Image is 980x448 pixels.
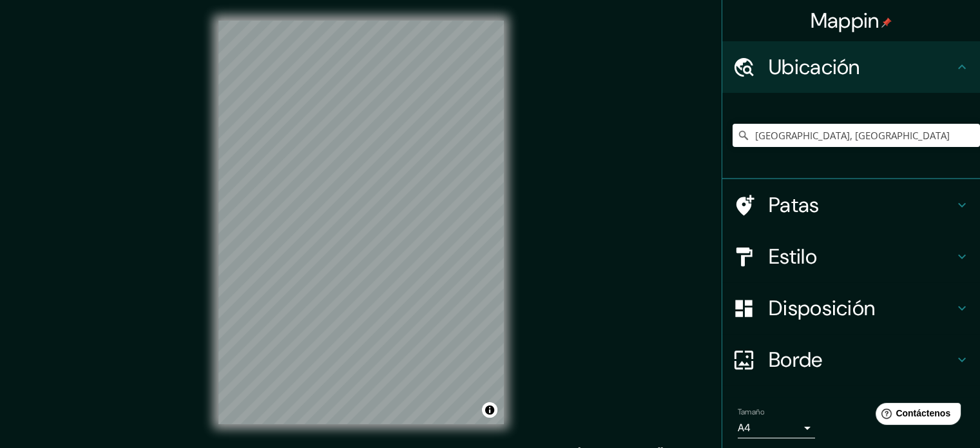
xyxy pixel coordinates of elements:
[733,124,980,147] input: Elige tu ciudad o zona
[738,421,751,434] font: A4
[865,398,966,434] iframe: Lanzador de widgets de ayuda
[722,41,980,93] div: Ubicación
[738,418,815,438] div: A4
[722,231,980,282] div: Estilo
[769,191,820,219] font: Patas
[722,334,980,385] div: Borde
[722,179,980,231] div: Patas
[769,295,875,322] font: Disposición
[769,346,823,373] font: Borde
[769,54,860,81] font: Ubicación
[738,407,764,417] font: Tamaño
[769,243,817,270] font: Estilo
[482,402,497,418] button: Activar o desactivar atribución
[218,21,504,424] canvas: Mapa
[811,7,879,34] font: Mappin
[722,282,980,334] div: Disposición
[881,17,892,28] img: pin-icon.png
